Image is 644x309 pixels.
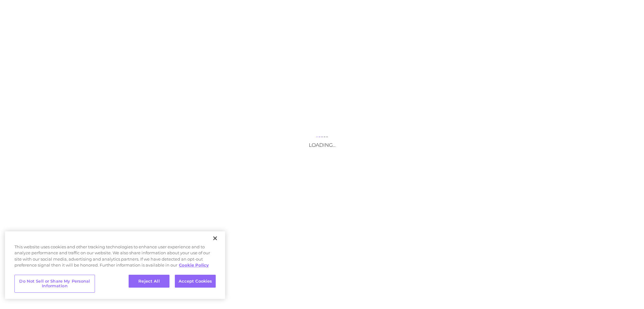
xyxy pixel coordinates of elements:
h3: Loading... [259,142,385,148]
button: Close [208,231,222,245]
button: Reject All [129,275,169,288]
div: This website uses cookies and other tracking technologies to enhance user experience and to analy... [5,244,225,272]
div: Cookie banner [5,231,225,299]
a: More information about your privacy, opens in a new tab [179,262,209,268]
button: Do Not Sell or Share My Personal Information [14,275,95,293]
button: Accept Cookies [175,275,216,288]
div: Privacy [5,231,225,299]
